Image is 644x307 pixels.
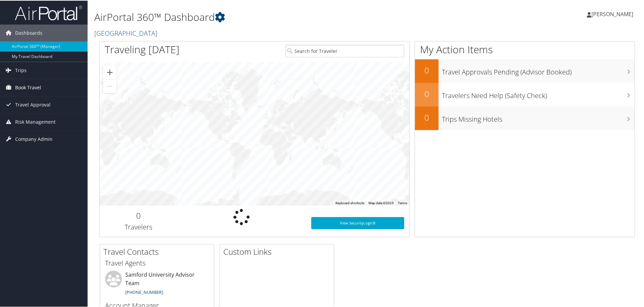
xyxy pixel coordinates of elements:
[285,44,404,57] input: Search for Traveler
[415,59,635,82] a: 0Travel Approvals Pending (Advisor Booked)
[103,79,117,92] button: Zoom out
[442,63,635,76] h3: Travel Approvals Pending (Advisor Booked)
[105,222,172,231] h3: Travelers
[415,64,439,75] h2: 0
[105,258,209,267] h3: Travel Agents
[103,65,117,79] button: Zoom in
[94,9,458,24] h1: AirPortal 360™ Dashboard
[101,196,124,205] a: Open this area in Google Maps (opens a new window)
[415,106,635,129] a: 0Trips Missing Hotels
[415,88,439,99] h2: 0
[15,24,42,41] span: Dashboards
[105,42,180,56] h1: Traveling [DATE]
[223,245,334,257] h2: Custom Links
[415,42,635,56] h1: My Action Items
[335,200,364,205] button: Keyboard shortcuts
[125,288,163,295] a: [PHONE_NUMBER]
[102,270,212,298] li: Samford University Advisor Team
[15,79,41,95] span: Book Travel
[103,245,214,257] h2: Travel Contacts
[94,28,159,37] a: [GEOGRAPHIC_DATA]
[398,201,407,204] a: Terms (opens in new tab)
[587,3,640,24] a: [PERSON_NAME]
[15,4,82,20] img: airportal-logo.png
[415,111,439,123] h2: 0
[415,82,635,106] a: 0Travelers Need Help (Safety Check)
[442,87,635,100] h3: Travelers Need Help (Safety Check)
[15,96,51,113] span: Travel Approval
[101,196,124,205] img: Google
[591,10,633,17] span: [PERSON_NAME]
[311,216,404,228] a: View SecurityLogic®
[442,111,635,123] h3: Trips Missing Hotels
[15,113,56,130] span: Risk Management
[368,201,394,204] span: Map data ©2025
[15,130,53,147] span: Company Admin
[105,209,172,221] h2: 0
[15,61,27,78] span: Trips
